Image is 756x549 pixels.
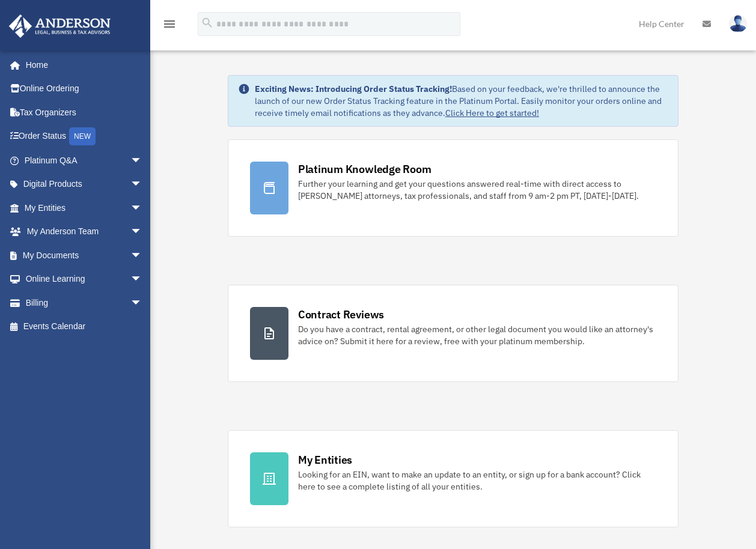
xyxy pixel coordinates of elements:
div: NEW [69,127,96,145]
a: My Entities Looking for an EIN, want to make an update to an entity, or sign up for a bank accoun... [228,430,678,527]
i: search [201,16,214,29]
a: Platinum Q&Aarrow_drop_down [8,148,160,172]
div: Further your learning and get your questions answered real-time with direct access to [PERSON_NAM... [298,178,656,202]
a: Contract Reviews Do you have a contract, rental agreement, or other legal document you would like... [228,285,678,382]
span: arrow_drop_down [130,196,154,220]
a: My Anderson Teamarrow_drop_down [8,220,160,244]
div: Platinum Knowledge Room [298,162,431,177]
a: Order StatusNEW [8,124,160,149]
span: arrow_drop_down [130,172,154,197]
span: arrow_drop_down [130,291,154,315]
a: Tax Organizers [8,100,160,124]
a: Billingarrow_drop_down [8,291,160,315]
a: menu [162,21,177,31]
span: arrow_drop_down [130,148,154,173]
div: Based on your feedback, we're thrilled to announce the launch of our new Order Status Tracking fe... [255,83,668,119]
span: arrow_drop_down [130,220,154,244]
div: Do you have a contract, rental agreement, or other legal document you would like an attorney's ad... [298,323,656,347]
a: Online Learningarrow_drop_down [8,267,160,291]
a: My Documentsarrow_drop_down [8,243,160,267]
a: Home [8,53,154,77]
span: arrow_drop_down [130,267,154,292]
a: Click Here to get started! [445,108,539,118]
img: User Pic [729,15,747,32]
strong: Exciting News: Introducing Order Status Tracking! [255,83,452,94]
a: Digital Productsarrow_drop_down [8,172,160,196]
div: Looking for an EIN, want to make an update to an entity, or sign up for a bank account? Click her... [298,469,656,493]
a: Online Ordering [8,77,160,101]
img: Anderson Advisors Platinum Portal [5,14,114,38]
a: Events Calendar [8,315,160,339]
i: menu [162,17,177,31]
a: My Entitiesarrow_drop_down [8,196,160,220]
div: My Entities [298,452,352,467]
a: Platinum Knowledge Room Further your learning and get your questions answered real-time with dire... [228,139,678,237]
div: Contract Reviews [298,307,384,322]
span: arrow_drop_down [130,243,154,268]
